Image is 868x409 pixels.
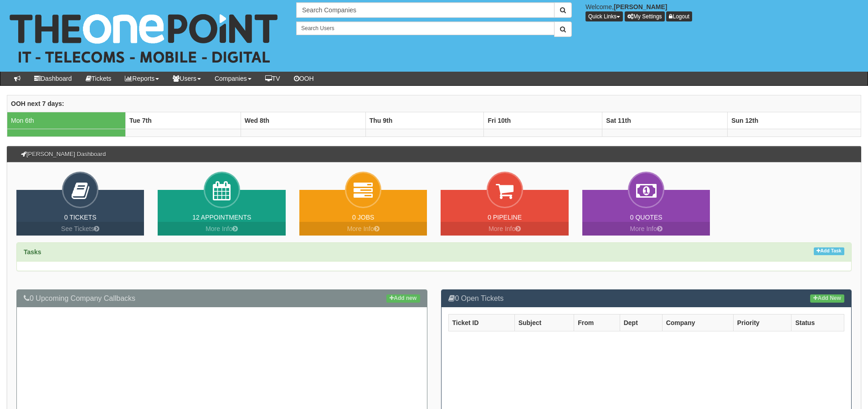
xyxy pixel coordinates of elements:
h3: 0 Upcoming Company Callbacks [24,294,420,303]
a: Add Task [814,247,844,255]
a: My Settings [625,11,665,21]
a: Companies [208,72,258,85]
th: Priority [733,315,791,331]
th: Tue 7th [125,112,241,129]
td: Mon 6th [7,112,126,129]
th: Dept [620,315,662,331]
a: Add New [810,294,844,303]
strong: Tasks [24,248,41,256]
a: See Tickets [16,222,144,236]
th: Ticket ID [448,315,514,331]
a: Add new [386,294,420,303]
a: Tickets [79,72,118,85]
a: Dashboard [27,72,79,85]
th: From [574,315,620,331]
a: More Info [158,222,285,236]
th: Wed 8th [241,112,365,129]
div: Welcome, [579,2,868,21]
a: 12 Appointments [192,214,251,221]
button: Quick Links [586,11,623,21]
th: Sat 11th [602,112,728,129]
th: Subject [514,315,574,331]
th: Status [791,315,844,331]
a: TV [258,72,287,85]
a: More Info [441,222,568,236]
a: More Info [582,222,710,236]
th: Fri 10th [484,112,602,129]
h3: 0 Open Tickets [448,294,845,303]
a: Users [166,72,208,85]
th: Sun 12th [728,112,861,129]
th: OOH next 7 days: [7,95,861,112]
th: Company [662,315,733,331]
a: 0 Pipeline [488,214,522,221]
h3: [PERSON_NAME] Dashboard [16,147,110,162]
a: Logout [666,11,692,21]
a: 0 Quotes [630,214,663,221]
input: Search Companies [296,2,555,18]
a: Reports [118,72,166,85]
input: Search Users [296,21,555,35]
a: More Info [299,222,427,236]
a: OOH [287,72,321,85]
b: [PERSON_NAME] [614,3,667,10]
a: 0 Jobs [352,214,374,221]
a: 0 Tickets [64,214,97,221]
th: Thu 9th [365,112,484,129]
